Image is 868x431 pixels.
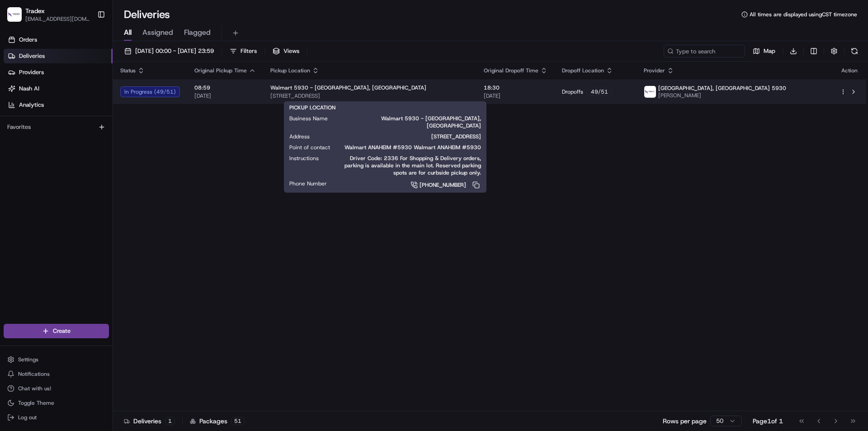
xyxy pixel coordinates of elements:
[7,7,22,22] img: Tradex
[241,47,257,55] span: Filters
[289,144,330,151] span: Point of contact
[270,84,426,91] span: Walmart 5930 - [GEOGRAPHIC_DATA], [GEOGRAPHIC_DATA]
[120,45,218,57] button: [DATE] 00:00 - [DATE] 23:59
[9,9,27,27] img: Nash
[848,45,861,57] button: Refresh
[18,385,51,392] span: Chat with us!
[664,45,745,57] input: Type to search
[18,414,37,421] span: Log out
[587,88,612,96] div: 49 / 51
[25,6,45,15] button: Tradex
[270,67,310,74] span: Pickup Location
[4,411,109,424] button: Log out
[18,399,54,407] span: Toggle Theme
[19,101,44,109] span: Analytics
[19,85,39,93] span: Nash AI
[31,86,148,95] div: Start new chat
[124,7,170,22] h1: Deliveries
[840,67,859,74] div: Action
[85,131,145,140] span: API Documentation
[9,132,16,139] div: 📗
[4,120,109,134] div: Favorites
[4,4,94,25] button: TradexTradex[EMAIL_ADDRESS][DOMAIN_NAME]
[231,417,245,425] div: 51
[4,49,113,63] a: Deliveries
[226,45,261,57] button: Filters
[5,128,73,144] a: 📗Knowledge Base
[194,67,247,74] span: Original Pickup Time
[120,67,136,74] span: Status
[562,67,604,74] span: Dropoff Location
[90,153,109,160] span: Pylon
[658,92,786,99] span: [PERSON_NAME]
[19,36,37,44] span: Orders
[194,84,256,91] span: 08:59
[9,36,165,51] p: Welcome 👋
[18,370,50,378] span: Notifications
[289,155,319,162] span: Instructions
[124,417,175,426] div: Deliveries
[753,417,783,426] div: Page 1 of 1
[31,95,114,103] div: We're available if you need us!
[73,128,149,144] a: 💻API Documentation
[341,180,481,190] a: [PHONE_NUMBER]
[289,115,328,122] span: Business Name
[749,45,779,57] button: Map
[289,180,327,187] span: Phone Number
[135,47,214,55] span: [DATE] 00:00 - [DATE] 23:59
[333,155,481,176] span: Driver Code: 2336 For Shopping & Delivery orders, parking is available in the main lot. Reserved ...
[484,67,538,74] span: Original Dropoff Time
[644,86,656,98] img: 1679586894394
[342,115,481,129] span: Walmart 5930 - [GEOGRAPHIC_DATA], [GEOGRAPHIC_DATA]
[4,382,109,395] button: Chat with us!
[24,58,149,68] input: Clear
[4,65,113,80] a: Providers
[9,86,25,103] img: 1736555255976-a54dd68f-1ca7-489b-9aae-adbdc363a1c4
[344,144,481,151] span: Walmart ANAHEIM #5930 Walmart ANAHEIM #5930
[25,15,90,23] button: [EMAIL_ADDRESS][DOMAIN_NAME]
[484,92,547,99] span: [DATE]
[764,47,775,55] span: Map
[76,132,84,139] div: 💻
[124,27,132,38] span: All
[289,133,310,140] span: Address
[165,417,175,425] div: 1
[283,47,299,55] span: Views
[4,368,109,380] button: Notifications
[4,353,109,366] button: Settings
[4,81,113,96] a: Nash AI
[4,33,113,47] a: Orders
[19,68,44,76] span: Providers
[64,153,109,160] a: Powered byPylon
[142,27,173,38] span: Assigned
[4,98,113,112] a: Analytics
[190,417,245,426] div: Packages
[270,92,469,99] span: [STREET_ADDRESS]
[289,104,335,111] span: PICKUP LOCATION
[324,133,481,140] span: [STREET_ADDRESS]
[184,27,211,38] span: Flagged
[18,131,69,140] span: Knowledge Base
[4,397,109,409] button: Toggle Theme
[154,89,165,100] button: Start new chat
[658,85,786,92] span: [GEOGRAPHIC_DATA], [GEOGRAPHIC_DATA] 5930
[644,67,665,74] span: Provider
[53,327,71,335] span: Create
[663,417,707,426] p: Rows per page
[194,92,256,99] span: [DATE]
[484,84,547,91] span: 18:30
[18,356,38,363] span: Settings
[269,45,303,57] button: Views
[19,52,45,60] span: Deliveries
[420,181,466,189] span: [PHONE_NUMBER]
[750,11,857,18] span: All times are displayed using CST timezone
[562,88,583,95] span: Dropoffs
[4,324,109,338] button: Create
